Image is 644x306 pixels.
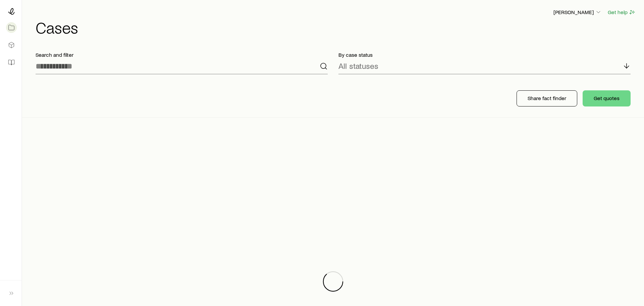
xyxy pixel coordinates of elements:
[338,51,631,58] p: By case status
[553,9,602,15] p: [PERSON_NAME]
[583,90,631,106] button: Get quotes
[528,95,566,101] p: Share fact finder
[607,8,636,16] button: Get help
[553,8,602,16] button: [PERSON_NAME]
[517,90,577,106] button: Share fact finder
[338,61,378,71] p: All statuses
[36,19,636,35] h1: Cases
[36,51,328,58] p: Search and filter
